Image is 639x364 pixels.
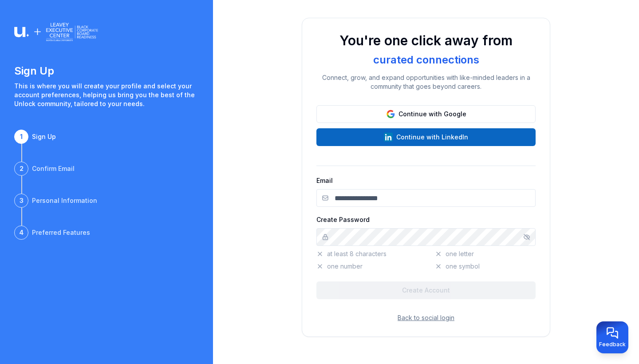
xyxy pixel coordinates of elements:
p: This is where you will create your profile and select your account preferences, helping us bring ... [14,82,199,108]
div: Sign Up [32,132,56,141]
div: Confirm Email [32,164,75,173]
p: one symbol [435,262,536,271]
h1: You're one click away from [316,32,536,48]
button: Continue with LinkedIn [316,128,536,146]
p: one number [316,262,417,271]
div: 3 [14,194,28,208]
h1: Sign Up [14,64,199,78]
div: 4 [14,226,28,240]
label: Email [316,177,333,184]
button: Provide feedback [596,321,628,353]
div: 2 [14,162,28,176]
p: Connect, grow, and expand opportunities with like-minded leaders in a community that goes beyond ... [316,73,536,91]
img: Logo [14,21,98,43]
div: Personal Information [32,196,97,205]
div: curated connections [370,52,483,68]
div: 1 [14,130,28,144]
button: Show/hide password [523,233,530,241]
label: Create Password [316,216,370,223]
p: at least 8 characters [316,249,417,258]
button: Back to social login [398,313,454,322]
button: Continue with Google [316,105,536,123]
p: one letter [435,249,536,258]
span: Feedback [599,341,626,348]
div: Preferred Features [32,228,90,237]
